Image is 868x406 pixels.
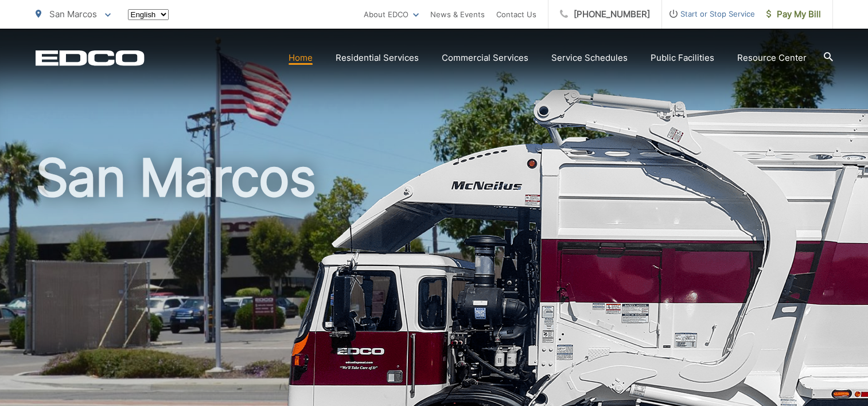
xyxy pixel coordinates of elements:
[651,51,714,65] a: Public Facilities
[496,7,536,21] a: Contact Us
[364,7,419,21] a: About EDCO
[36,50,145,66] a: EDCD logo. Return to the homepage.
[551,51,628,65] a: Service Schedules
[766,7,821,21] span: Pay My Bill
[442,51,528,65] a: Commercial Services
[128,9,169,20] select: Select a language
[430,7,485,21] a: News & Events
[49,9,97,19] span: San Marcos
[737,51,807,65] a: Resource Center
[336,51,419,65] a: Residential Services
[289,51,313,65] a: Home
